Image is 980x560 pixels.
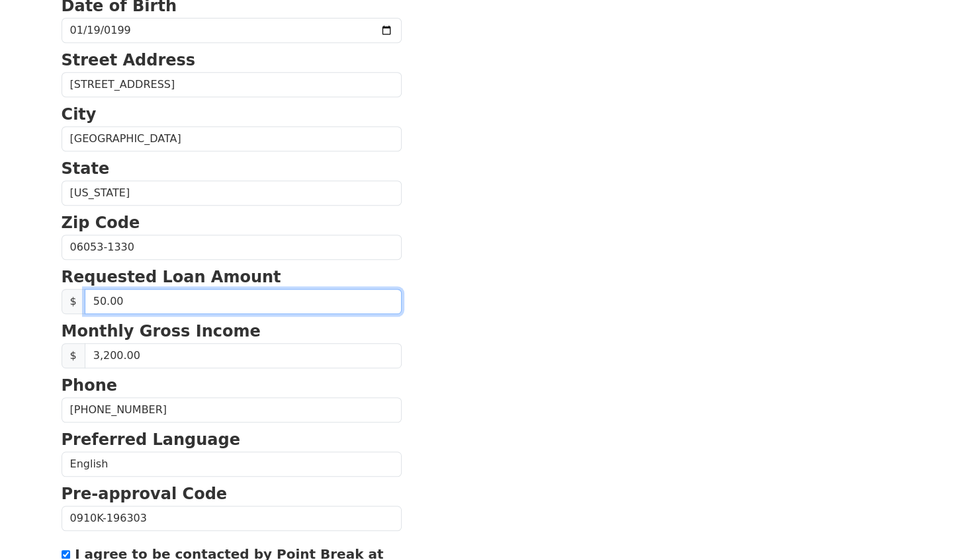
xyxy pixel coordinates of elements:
strong: Zip Code [62,214,140,232]
input: 0.00 [85,289,402,314]
input: Street Address [62,72,402,97]
strong: Requested Loan Amount [62,268,281,286]
strong: State [62,159,110,178]
strong: Phone [62,376,118,395]
input: City [62,126,402,151]
input: Monthly Gross Income [85,343,402,368]
input: Phone [62,397,402,422]
strong: Street Address [62,51,196,69]
strong: Preferred Language [62,430,240,449]
span: $ [62,343,85,368]
strong: City [62,105,97,124]
input: Zip Code [62,235,402,260]
input: Pre-approval Code [62,506,402,531]
p: Monthly Gross Income [62,319,402,343]
strong: Pre-approval Code [62,485,228,503]
span: $ [62,289,85,314]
